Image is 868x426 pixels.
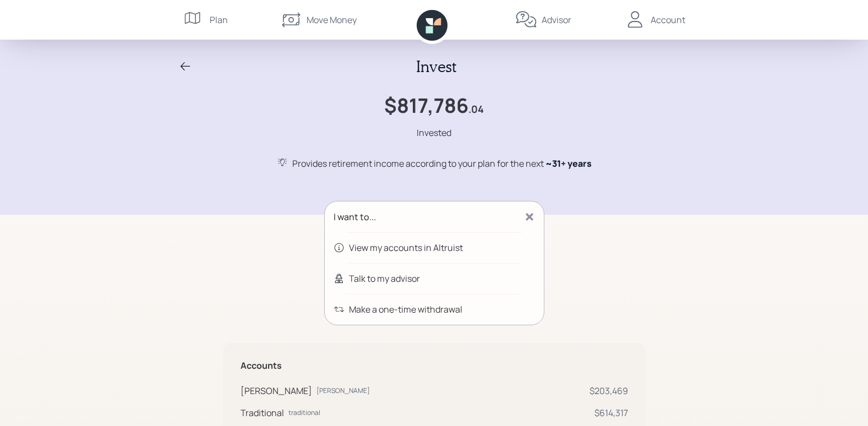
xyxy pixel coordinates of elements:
div: I want to... [334,210,376,223]
div: Traditional [241,406,284,419]
div: Provides retirement income according to your plan for the next [292,157,592,170]
div: Make a one-time withdrawal [349,303,462,316]
div: $614,317 [594,406,628,419]
h2: Invest [416,57,456,76]
div: Invested [417,126,451,139]
h4: .04 [468,103,484,116]
div: $203,469 [589,384,628,397]
div: [PERSON_NAME] [316,386,370,396]
div: Advisor [542,13,571,26]
h1: $817,786 [384,94,468,117]
div: View my accounts in Altruist [349,241,463,254]
div: Talk to my advisor [349,272,420,285]
div: traditional [288,408,320,418]
div: [PERSON_NAME] [241,384,312,397]
span: ~ 31+ years [545,157,592,170]
h5: Accounts [241,361,628,371]
div: Account [651,13,685,26]
div: Plan [210,13,228,26]
div: Move Money [307,13,357,26]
